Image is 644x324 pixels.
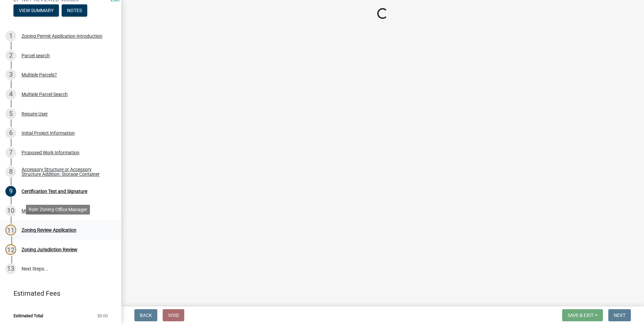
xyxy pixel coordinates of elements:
div: Certification Text and Signature [22,189,87,194]
div: Require User [22,111,48,116]
wm-modal-confirm: Notes [62,8,87,14]
button: View Summary [13,4,59,17]
div: 2 [5,50,16,61]
div: More Structures? [22,208,58,213]
div: 6 [5,128,16,138]
div: Zoning Jurisdiction Review [22,247,77,252]
div: 4 [5,89,16,100]
div: 7 [5,147,16,158]
div: 1 [5,31,16,41]
div: Parcel search [22,53,50,58]
div: 9 [5,186,16,197]
div: 10 [5,205,16,216]
div: Initial Project Information [22,131,75,135]
div: Accessory Structure or Accessory Structure Addition: Storage Container [22,167,110,176]
span: Back [140,313,152,318]
button: Save & Exit [562,309,603,321]
div: Zoning Review Application [22,228,76,232]
div: 3 [5,69,16,80]
span: $0.00 [97,314,108,318]
div: 13 [5,263,16,274]
div: Multiple Parcels? [22,72,57,77]
div: 12 [5,244,16,255]
button: Void [163,309,184,321]
div: Zoning Permit Application Introduction [22,34,102,38]
button: Notes [62,4,87,17]
div: 11 [5,225,16,235]
div: 5 [5,108,16,119]
div: 8 [5,166,16,177]
wm-modal-confirm: Summary [13,8,59,14]
button: Back [134,309,157,321]
a: Estimated Fees [5,287,110,300]
div: Proposed Work Information [22,150,79,155]
span: Save & Exit [568,313,593,318]
button: Next [608,309,631,321]
div: Multiple Parcel Search [22,92,68,97]
span: Next [614,313,625,318]
span: Estimated Total [13,314,43,318]
div: Role: Zoning Office Manager [26,205,90,215]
